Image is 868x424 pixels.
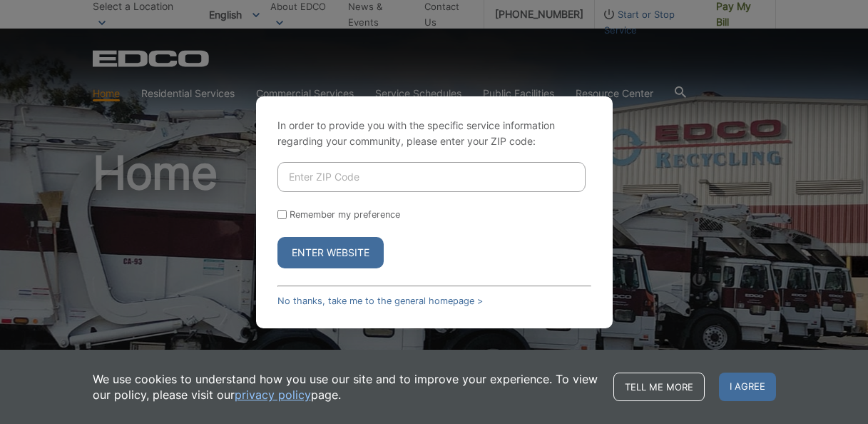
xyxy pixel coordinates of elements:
label: Remember my preference [290,209,400,220]
input: Enter ZIP Code [277,162,586,192]
span: I agree [719,373,776,401]
p: In order to provide you with the specific service information regarding your community, please en... [277,118,591,149]
a: privacy policy [235,387,311,403]
button: Enter Website [277,237,384,268]
p: We use cookies to understand how you use our site and to improve your experience. To view our pol... [93,371,599,403]
a: Tell me more [613,373,705,401]
a: No thanks, take me to the general homepage > [277,296,483,306]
